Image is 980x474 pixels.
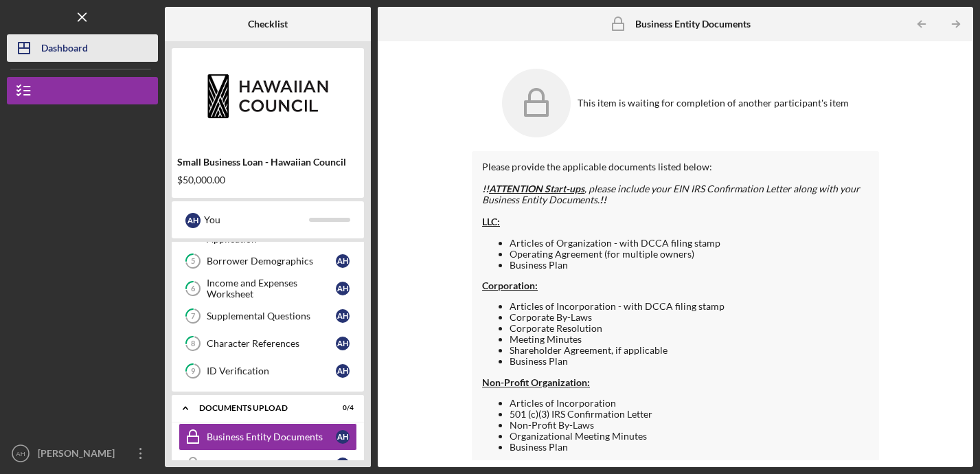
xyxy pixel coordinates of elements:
[179,302,357,330] a: 7Supplemental QuestionsAH
[635,19,751,30] b: Business Entity Documents
[600,194,606,205] strong: !!
[191,284,196,293] tspan: 6
[34,440,124,471] div: [PERSON_NAME]
[336,430,350,444] div: A H
[177,174,358,185] div: $50,000.00
[510,312,869,323] li: Corporate By-Laws
[179,357,357,385] a: 9ID VerificationAH
[207,256,336,267] div: Borrower Demographics
[482,216,500,227] span: LLC:
[336,254,350,268] div: A H
[482,183,860,205] em: , please include your EIN IRS Confirmation Letter along with your Business Entity Documents.
[336,309,350,323] div: A H
[510,323,869,334] li: Corporate Resolution
[510,334,869,345] li: Meeting Minutes
[185,213,201,228] div: A H
[489,183,584,194] span: ATTENTION Start-ups
[191,257,195,266] tspan: 5
[336,458,350,471] div: A H
[510,431,869,442] li: Organizational Meeting Minutes
[207,431,336,442] div: Business Entity Documents
[336,282,350,295] div: A H
[482,161,869,172] div: Please provide the applicable documents listed below:
[207,338,336,349] div: Character References
[510,356,869,367] li: Business Plan
[207,459,336,470] div: Business Financials
[199,404,319,412] div: DOCUMENTS UPLOAD
[191,367,196,376] tspan: 9
[482,280,538,291] strong: Corporation:
[510,249,869,260] li: Operating Agreement (for multiple owners)
[482,376,590,388] strong: Non-Profit Organization:
[179,275,357,302] a: 6Income and Expenses WorksheetAH
[172,55,364,137] img: Product logo
[179,330,357,357] a: 8Character ReferencesAH
[510,301,869,312] li: Articles of Incorporation - with DCCA filing stamp
[510,260,869,271] li: Business Plan
[207,365,336,376] div: ID Verification
[336,364,350,378] div: A H
[510,442,869,453] li: Business Plan
[177,157,358,168] div: Small Business Loan - Hawaiian Council
[510,420,869,431] li: Non-Profit By-Laws
[336,337,350,350] div: A H
[510,238,869,249] li: Articles of Organization - with DCCA filing stamp
[510,345,869,356] li: Shareholder Agreement, if applicable
[578,98,849,109] div: This item is waiting for completion of another participant's item
[191,312,196,321] tspan: 7
[329,404,354,412] div: 0 / 4
[482,183,584,194] strong: !!
[248,19,288,30] b: Checklist
[207,278,336,300] div: Income and Expenses Worksheet
[179,247,357,275] a: 5Borrower DemographicsAH
[207,311,336,321] div: Supplemental Questions
[204,208,309,232] div: You
[41,34,88,65] div: Dashboard
[510,398,869,409] li: Articles of Incorporation
[16,450,25,458] text: AH
[7,440,158,467] button: AH[PERSON_NAME]
[7,34,158,62] button: Dashboard
[510,409,869,420] li: 501 (c)(3) IRS Confirmation Letter
[179,423,357,451] a: Business Entity DocumentsAH
[191,339,195,348] tspan: 8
